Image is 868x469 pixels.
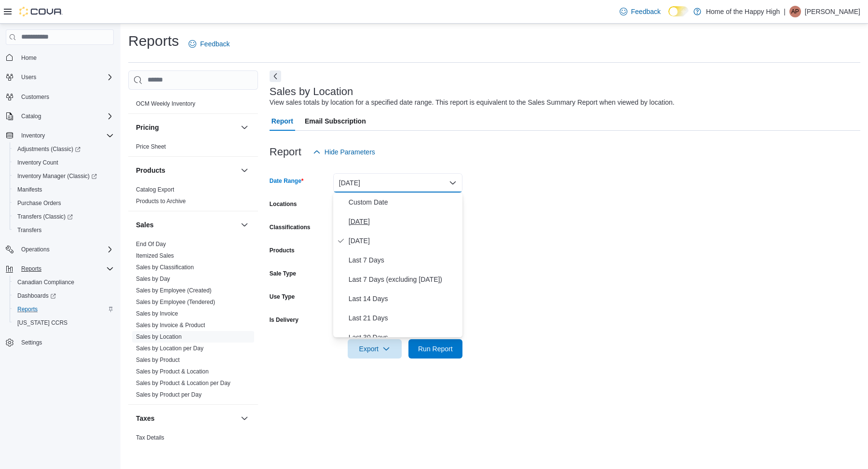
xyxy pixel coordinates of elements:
[791,6,799,17] span: AP
[21,246,50,253] span: Operations
[136,263,194,271] span: Sales by Classification
[136,434,164,441] a: Tax Details
[136,333,182,341] span: Sales by Location
[128,31,179,51] h1: Reports
[270,270,296,277] label: Sale Type
[17,278,74,286] span: Canadian Compliance
[10,276,118,289] button: Canadian Compliance
[14,276,78,288] a: Canadian Compliance
[418,344,453,354] span: Run Report
[17,226,41,234] span: Transfers
[270,247,295,254] label: Products
[14,276,114,288] span: Canadian Compliance
[14,211,114,222] span: Transfers (Classic)
[668,6,689,16] input: Dark Mode
[309,142,379,162] button: Hide Parameters
[14,317,114,329] span: Washington CCRS
[239,165,250,176] button: Products
[17,244,114,255] span: Operations
[136,345,203,352] span: Sales by Location per Day
[21,339,42,346] span: Settings
[136,197,186,205] span: Products to Archive
[14,317,71,329] a: [US_STATE] CCRS
[136,299,215,305] a: Sales by Employee (Tendered)
[14,170,114,182] span: Inventory Manager (Classic)
[14,290,114,302] span: Dashboards
[270,97,675,108] div: View sales totals by location for a specified date range. This report is equivalent to the Sales ...
[10,169,118,183] a: Inventory Manager (Classic)
[136,264,194,271] a: Sales by Classification
[14,184,46,195] a: Manifests
[789,6,801,17] div: Annie Perret-Smith
[136,345,203,352] a: Sales by Location per Day
[10,183,118,196] button: Manifests
[17,263,114,275] span: Reports
[17,319,68,327] span: [US_STATE] CCRS
[136,198,186,205] a: Products to Archive
[19,7,63,16] img: Cova
[14,184,114,195] span: Manifests
[2,129,118,142] button: Inventory
[17,52,114,64] span: Home
[136,310,178,317] span: Sales by Invoice
[239,122,250,133] button: Pricing
[17,52,41,64] a: Home
[333,173,462,193] button: [DATE]
[136,100,195,108] span: OCM Weekly Inventory
[136,252,174,259] a: Itemized Sales
[14,143,114,155] span: Adjustments (Classic)
[136,166,237,175] button: Products
[136,298,215,306] span: Sales by Employee (Tendered)
[17,159,58,166] span: Inventory Count
[14,197,114,209] span: Purchase Orders
[17,71,114,83] span: Users
[17,91,53,103] a: Customers
[349,331,459,343] span: Last 30 Days
[128,432,258,459] div: Taxes
[21,112,41,120] span: Catalog
[349,274,459,285] span: Last 7 Days (excluding [DATE])
[239,79,250,90] button: OCM
[349,254,459,266] span: Last 7 Days
[349,196,459,208] span: Custom Date
[136,391,202,399] span: Sales by Product per Day
[14,224,114,236] span: Transfers
[239,413,250,424] button: Taxes
[136,166,165,175] h3: Products
[136,380,231,386] a: Sales by Product & Location per Day
[14,303,114,315] span: Reports
[333,193,462,337] div: Select listbox
[136,434,164,441] span: Tax Details
[17,199,61,207] span: Purchase Orders
[136,287,212,294] a: Sales by Employee (Created)
[14,303,41,315] a: Reports
[17,336,114,348] span: Settings
[17,213,73,221] span: Transfers (Classic)
[17,91,114,103] span: Customers
[21,93,49,101] span: Customers
[14,157,62,168] a: Inventory Count
[136,356,180,364] span: Sales by Product
[185,34,233,54] a: Feedback
[270,200,297,208] label: Locations
[128,238,258,404] div: Sales
[14,170,101,182] a: Inventory Manager (Classic)
[136,143,166,150] a: Price Sheet
[10,196,118,210] button: Purchase Orders
[136,220,237,230] button: Sales
[17,71,40,83] button: Users
[10,210,118,223] a: Transfers (Classic)
[805,6,860,17] p: [PERSON_NAME]
[10,289,118,303] a: Dashboards
[706,6,780,17] p: Home of the Happy High
[2,110,118,123] button: Catalog
[17,292,56,300] span: Dashboards
[14,224,45,236] a: Transfers
[2,335,118,349] button: Settings
[270,86,353,97] h3: Sales by Location
[10,156,118,169] button: Inventory Count
[17,130,114,141] span: Inventory
[2,51,118,65] button: Home
[136,100,195,107] a: OCM Weekly Inventory
[10,303,118,316] button: Reports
